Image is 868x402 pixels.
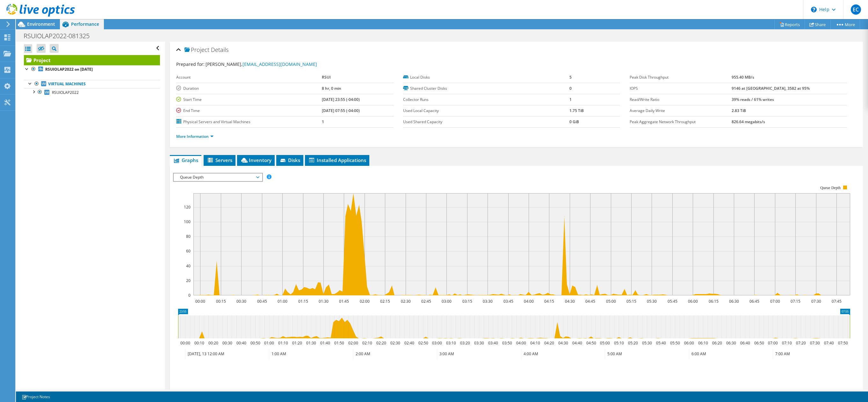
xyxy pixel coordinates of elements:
b: 1.75 TiB [569,108,584,113]
span: Disks [279,157,300,163]
text: 07:10 [782,340,792,346]
text: 20 [186,278,191,283]
text: 120 [184,204,191,210]
label: IOPS [630,85,732,92]
b: 8 hr, 0 min [322,86,341,91]
a: RSUIOLAP2022 [24,88,160,96]
label: Used Local Capacity [403,108,570,114]
label: Prepared for: [176,61,205,67]
a: [EMAIL_ADDRESS][DOMAIN_NAME] [242,61,317,67]
text: 05:40 [656,340,666,346]
text: 05:30 [642,340,652,346]
b: 2.83 TiB [732,108,746,113]
label: Used Shared Capacity [403,119,570,125]
a: More Information [176,134,213,139]
label: Account [176,74,322,81]
text: 07:00 [770,299,780,304]
text: 04:40 [572,340,582,346]
b: 5 [569,74,572,80]
text: 06:00 [684,340,694,346]
span: [PERSON_NAME], [206,61,317,67]
text: 04:45 [585,299,595,304]
text: 03:00 [432,340,442,346]
text: 00:45 [257,299,267,304]
a: RSUIOLAP2022 on [DATE] [24,65,160,74]
text: 04:00 [516,340,526,346]
b: 0 [569,86,572,91]
text: 01:50 [334,340,344,346]
text: 00:30 [222,340,232,346]
text: 02:00 [359,299,369,304]
label: Shared Cluster Disks [403,85,570,92]
a: Project [24,55,160,65]
text: 04:30 [558,340,568,346]
b: 1 [322,119,324,124]
text: 06:15 [708,299,718,304]
a: Project Notes [17,393,54,401]
b: RSUIOLAP2022 on [DATE] [45,67,93,72]
text: 06:45 [749,299,759,304]
span: EC [851,4,861,15]
text: 05:45 [667,299,677,304]
text: 02:15 [380,299,390,304]
text: 01:30 [318,299,328,304]
span: Graphs [173,157,198,163]
label: Duration [176,85,322,92]
text: 01:00 [264,340,274,346]
text: 07:20 [796,340,806,346]
label: Read/Write Ratio [630,96,732,103]
text: 03:15 [462,299,472,304]
text: 07:50 [838,340,848,346]
text: 05:20 [628,340,638,346]
b: 1 [569,97,572,102]
text: 04:15 [544,299,554,304]
text: 05:50 [670,340,680,346]
text: 06:40 [740,340,750,346]
text: 03:00 [441,299,451,304]
text: 07:00 [768,340,778,346]
label: Physical Servers and Virtual Machines [176,119,322,125]
text: 04:30 [565,299,575,304]
text: 07:40 [824,340,834,346]
text: 01:45 [339,299,349,304]
span: Installed Applications [308,157,366,163]
text: 03:40 [488,340,498,346]
text: 80 [186,234,191,239]
text: 00:00 [195,299,205,304]
text: 07:15 [790,299,800,304]
text: 03:50 [502,340,512,346]
span: Inventory [240,157,271,163]
text: 02:30 [401,299,410,304]
text: 02:10 [362,340,372,346]
text: 60 [186,248,191,254]
text: 05:00 [606,299,616,304]
text: 05:00 [600,340,610,346]
label: Peak Aggregate Network Throughput [630,119,732,125]
text: 04:10 [530,340,540,346]
text: 01:00 [277,299,287,304]
text: 02:30 [390,340,400,346]
b: RSUI [322,74,331,80]
text: 00:50 [250,340,260,346]
b: 0 GiB [569,119,579,124]
a: Share [805,19,831,29]
a: Reports [774,19,805,29]
label: Peak Disk Throughput [630,74,732,81]
label: Local Disks [403,74,570,81]
text: 06:50 [754,340,764,346]
text: 01:10 [278,340,288,346]
text: 00:30 [236,299,246,304]
text: 0 [188,293,191,298]
label: Start Time [176,96,322,103]
text: Queue Depth [820,186,841,190]
text: 03:45 [503,299,513,304]
text: 00:10 [194,340,204,346]
text: 07:45 [831,299,841,304]
span: Environment [27,21,55,27]
text: 05:30 [647,299,656,304]
b: 826.64 megabits/s [732,119,765,124]
b: 955.40 MB/s [732,74,754,80]
svg: \n [811,7,817,12]
text: 07:30 [810,340,820,346]
span: Details [211,46,228,53]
